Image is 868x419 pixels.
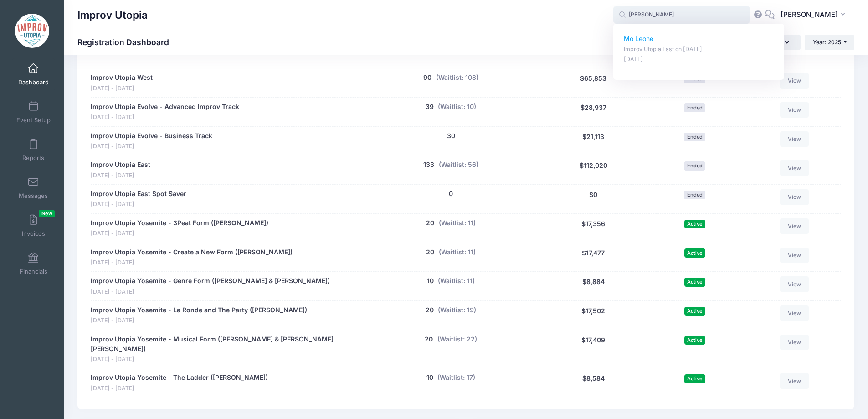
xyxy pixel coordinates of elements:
a: View [780,189,809,205]
button: 133 [423,160,434,170]
button: (Waitlist: 22) [437,335,477,344]
a: Improv Utopia East [91,160,150,170]
span: [DATE] - [DATE] [91,384,268,393]
button: (Waitlist: 108) [436,73,478,83]
span: Ended [684,191,705,199]
span: Invoices [22,230,45,238]
div: $17,409 [541,335,646,364]
a: Event Setup [12,96,55,128]
span: Active [684,248,705,257]
a: View [780,373,809,388]
span: [DATE] - [DATE] [91,113,239,122]
span: [DATE] - [DATE] [91,229,268,238]
a: View [780,305,809,321]
a: Reports [12,134,55,166]
span: [DATE] - [DATE] [91,288,330,296]
button: 0 [449,189,453,199]
input: Search by First Name, Last Name, or Email... [613,6,750,24]
button: 20 [426,305,434,315]
div: $21,113 [541,131,646,151]
button: 20 [426,218,434,228]
button: 39 [426,102,434,112]
button: (Waitlist: 11) [439,248,476,257]
button: (Waitlist: 10) [438,102,476,112]
div: $112,020 [541,160,646,180]
button: [PERSON_NAME] [775,5,854,26]
span: Ended [684,103,705,112]
span: [PERSON_NAME] [781,10,838,20]
span: Ended [684,133,705,141]
p: Mo Leone [624,34,774,44]
div: $28,937 [541,102,646,122]
button: (Waitlist: 11) [439,218,476,228]
a: Improv Utopia East Spot Saver [91,189,186,199]
span: Messages [19,192,48,200]
span: [DATE] - [DATE] [91,142,212,151]
div: $0 [541,189,646,209]
button: (Waitlist: 19) [438,305,476,315]
a: Improv Utopia Yosemite - La Ronde and The Party ([PERSON_NAME]) [91,305,307,315]
button: 10 [427,276,434,286]
a: View [780,131,809,147]
span: Active [684,307,705,316]
button: 20 [425,335,433,344]
a: Financials [12,248,55,279]
span: [DATE] - [DATE] [91,171,150,180]
a: Dashboard [12,58,55,90]
button: 20 [426,248,434,257]
a: View [780,218,809,234]
a: View [780,248,809,263]
div: $8,584 [541,373,646,393]
a: Improv Utopia West [91,73,153,83]
a: Improv Utopia Evolve - Business Track [91,131,212,141]
div: $17,477 [541,248,646,267]
a: Improv Utopia Yosemite - Musical Form ([PERSON_NAME] & [PERSON_NAME] [PERSON_NAME]) [91,335,356,354]
a: View [780,160,809,176]
a: View [780,102,809,118]
button: 30 [447,131,455,141]
button: 10 [426,373,433,383]
a: InvoicesNew [12,210,55,242]
span: Active [684,220,705,228]
h1: Registration Dashboard [77,37,177,47]
span: Reports [22,154,44,162]
span: [DATE] - [DATE] [91,355,356,364]
button: (Waitlist: 11) [438,276,475,286]
span: [DATE] - [DATE] [91,84,153,93]
span: Active [684,374,705,383]
a: View [780,276,809,292]
a: Improv Utopia Evolve - Advanced Improv Track [91,102,239,112]
button: (Waitlist: 17) [437,373,475,383]
span: [DATE] - [DATE] [91,200,186,209]
div: $65,853 [541,73,646,93]
span: Active [684,278,705,286]
p: Improv Utopia East on [DATE] [624,45,774,54]
div: $17,356 [541,218,646,238]
a: Improv Utopia Yosemite - Create a New Form ([PERSON_NAME]) [91,248,293,257]
button: Year: 2025 [805,35,854,50]
a: Messages [12,172,55,204]
button: (Waitlist: 56) [439,160,478,170]
img: Improv Utopia [15,14,49,48]
div: $17,502 [541,305,646,325]
a: Improv Utopia Yosemite - 3Peat Form ([PERSON_NAME]) [91,218,268,228]
span: [DATE] - [DATE] [91,316,307,325]
span: Year: 2025 [813,39,841,46]
span: Ended [684,161,705,170]
span: [DATE] - [DATE] [91,259,293,267]
a: View [780,335,809,350]
span: Financials [20,268,47,275]
a: Improv Utopia Yosemite - The Ladder ([PERSON_NAME]) [91,373,268,383]
h1: Improv Utopia [77,5,148,26]
a: Improv Utopia Yosemite - Genre Form ([PERSON_NAME] & [PERSON_NAME]) [91,276,330,286]
a: View [780,73,809,88]
span: Event Setup [16,116,51,124]
button: 90 [423,73,431,83]
span: New [39,210,55,217]
span: Active [684,336,705,345]
span: Dashboard [18,78,49,86]
p: [DATE] [624,55,774,64]
div: $8,884 [541,276,646,296]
